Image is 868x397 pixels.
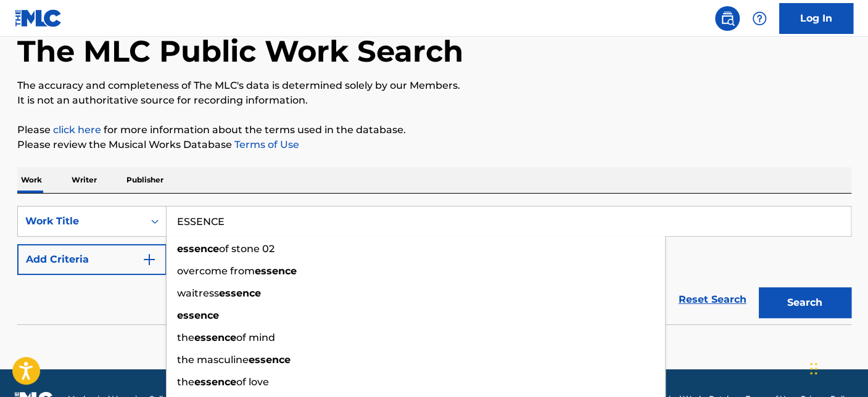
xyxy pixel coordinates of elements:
[25,214,136,229] div: Work Title
[17,78,851,93] p: The accuracy and completeness of The MLC's data is determined solely by our Members.
[177,287,219,299] span: waitress
[672,286,753,313] a: Reset Search
[720,11,735,26] img: search
[177,354,249,366] span: the masculine
[236,376,269,388] span: of love
[232,139,299,150] a: Terms of Use
[68,167,101,193] p: Writer
[806,338,868,397] iframe: Chat Widget
[236,332,275,343] span: of mind
[17,206,851,324] form: Search Form
[747,6,772,31] div: Help
[17,33,463,70] h1: The MLC Public Work Search
[177,309,219,321] strong: essence
[194,376,236,388] strong: essence
[17,137,851,152] p: Please review the Musical Works Database
[810,350,817,387] div: Drag
[17,244,167,275] button: Add Criteria
[249,354,291,366] strong: essence
[759,287,851,318] button: Search
[194,332,236,343] strong: essence
[177,265,255,277] span: overcome from
[123,167,167,193] p: Publisher
[177,376,194,388] span: the
[177,243,219,255] strong: essence
[17,93,851,108] p: It is not an authoritative source for recording information.
[779,3,853,34] a: Log In
[219,243,275,255] span: of stone 02
[752,11,767,26] img: help
[15,9,62,27] img: MLC Logo
[255,265,297,277] strong: essence
[177,332,194,343] span: the
[17,123,851,137] p: Please for more information about the terms used in the database.
[53,124,101,136] a: click here
[17,167,46,193] p: Work
[142,252,157,267] img: 9d2ae6d4665cec9f34b9.svg
[715,6,740,31] a: Public Search
[219,287,261,299] strong: essence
